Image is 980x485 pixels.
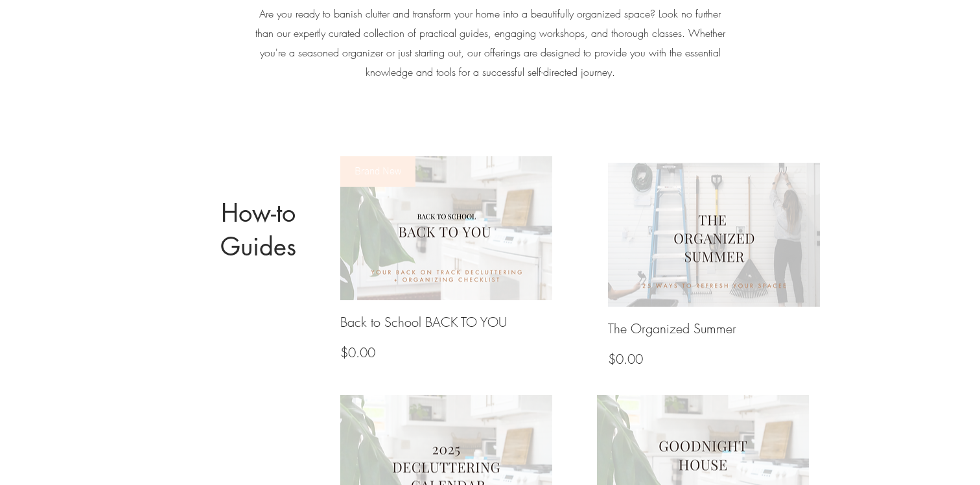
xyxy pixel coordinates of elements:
[608,350,643,368] span: $0.00
[255,6,725,78] span: Are you ready to banish clutter and transform your home into a beautifully organized space? Look ...
[340,156,552,373] a: Back to School BACK TO YOU$0.00
[340,313,507,331] h3: Back to School BACK TO YOU
[340,344,375,361] span: $0.00
[340,156,415,187] span: Brand New
[220,197,296,263] span: How-to Guides
[608,320,736,338] h3: The Organized Summer
[608,163,820,380] a: The Organized Summer$0.00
